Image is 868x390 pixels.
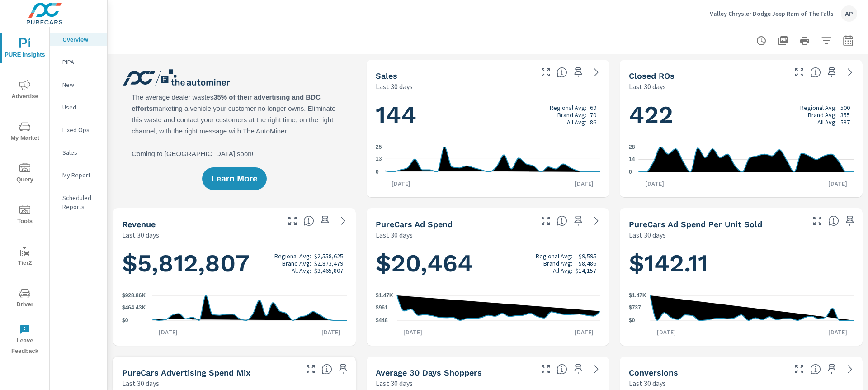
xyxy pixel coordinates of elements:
a: See more details in report [336,214,350,228]
h5: Average 30 Days Shoppers [376,368,482,377]
p: Last 30 days [376,378,413,389]
span: This table looks at how you compare to the amount of budget you spend per channel as opposed to y... [321,364,332,375]
span: The number of dealer-specified goals completed by a visitor. [Source: This data is provided by th... [810,364,821,375]
span: Save this to your personalized report [571,362,585,376]
div: nav menu [0,27,49,360]
p: $2,558,625 [314,252,343,260]
text: 0 [376,169,379,175]
span: Advertise [3,80,47,102]
h5: PureCars Advertising Spend Mix [122,368,250,377]
span: Save this to your personalized report [571,214,585,228]
h5: Sales [376,71,397,81]
p: All Avg: [567,119,586,126]
text: $961 [376,305,388,311]
span: A rolling 30 day total of daily Shoppers on the dealership website, averaged over the selected da... [557,364,567,375]
span: Leave Feedback [3,324,47,357]
span: Learn More [211,175,257,183]
p: Last 30 days [376,81,413,92]
div: Fixed Ops [50,123,107,137]
span: Save this to your personalized report [825,362,839,376]
p: [DATE] [651,328,682,337]
p: [DATE] [822,179,854,188]
p: $9,595 [579,252,596,260]
div: New [50,78,107,91]
span: Save this to your personalized report [318,214,332,228]
span: Save this to your personalized report [825,65,839,80]
p: Regional Avg: [550,104,586,111]
p: [DATE] [639,179,670,188]
span: Number of vehicles sold by the dealership over the selected date range. [Source: This data is sou... [557,67,567,78]
p: PIPA [62,57,100,67]
button: Make Fullscreen [538,65,553,80]
p: Last 30 days [629,229,666,240]
h1: 422 [629,100,854,130]
p: 587 [840,119,850,126]
div: My Report [50,168,107,182]
a: See more details in report [589,65,604,80]
text: 14 [629,157,635,163]
p: All Avg: [553,267,572,274]
text: 28 [629,144,635,150]
a: See more details in report [843,65,857,80]
button: Apply Filters [817,32,835,50]
p: 69 [590,104,596,111]
p: 70 [590,111,596,119]
button: Select Date Range [839,32,857,50]
p: Regional Avg: [536,252,572,260]
div: PIPA [50,55,107,69]
div: Sales [50,146,107,159]
p: [DATE] [152,328,184,337]
p: All Avg: [817,119,837,126]
text: 25 [376,144,382,150]
p: Overview [62,35,100,44]
a: See more details in report [843,362,857,376]
div: Overview [50,33,107,46]
a: See more details in report [589,362,604,376]
p: Used [62,103,100,112]
p: 500 [840,104,850,111]
p: Brand Avg: [543,260,572,267]
p: [DATE] [397,328,429,337]
span: Save this to your personalized report [843,214,857,228]
span: Driver [3,288,47,310]
span: PURE Insights [3,38,47,60]
text: $464.43K [122,305,146,311]
span: My Market [3,121,47,143]
text: $0 [122,317,128,323]
a: See more details in report [589,214,604,228]
p: Last 30 days [629,378,666,389]
h1: 144 [376,100,600,130]
p: Brand Avg: [282,260,311,267]
span: Save this to your personalized report [571,65,585,80]
p: [DATE] [822,328,854,337]
button: Print Report [796,32,814,50]
button: Make Fullscreen [538,214,553,228]
h1: $20,464 [376,248,600,279]
p: Brand Avg: [557,111,586,119]
p: All Avg: [292,267,311,274]
h5: Closed ROs [629,71,675,81]
span: Total sales revenue over the selected date range. [Source: This data is sourced from the dealer’s... [303,215,314,226]
p: Scheduled Reports [62,193,100,211]
h1: $5,812,807 [122,248,347,279]
p: [DATE] [315,328,347,337]
p: My Report [62,171,100,180]
text: $1.47K [629,292,646,299]
p: 355 [840,111,850,119]
p: Regional Avg: [800,104,837,111]
p: Brand Avg: [808,111,837,119]
p: $14,157 [576,267,596,274]
button: Make Fullscreen [792,65,807,80]
p: Last 30 days [376,229,413,240]
h5: PureCars Ad Spend [376,219,453,229]
text: $1.47K [376,292,393,299]
text: $928.86K [122,292,146,299]
h5: Conversions [629,368,678,377]
p: Valley Chrysler Dodge Jeep Ram of The Falls [710,10,834,18]
div: AP [841,5,857,22]
p: Regional Avg: [274,252,311,260]
h5: Revenue [122,219,156,229]
h1: $142.11 [629,248,854,279]
button: Make Fullscreen [303,362,318,376]
div: Scheduled Reports [50,191,107,214]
